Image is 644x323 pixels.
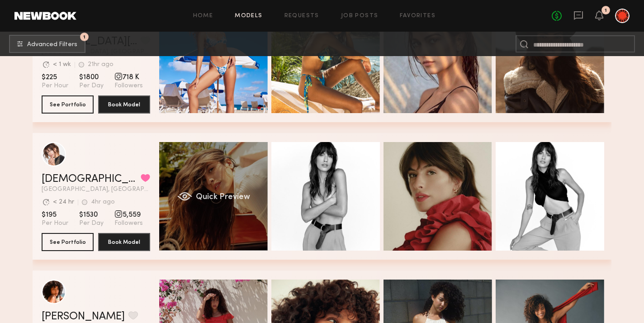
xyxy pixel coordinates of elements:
[196,193,250,201] span: Quick Preview
[79,73,104,82] span: $1800
[114,219,143,228] span: Followers
[114,82,143,90] span: Followers
[53,199,74,205] div: < 24 hr
[42,186,150,193] span: [GEOGRAPHIC_DATA], [GEOGRAPHIC_DATA]
[91,199,115,205] div: 4hr ago
[83,35,85,39] span: 1
[88,62,114,68] div: 21hr ago
[114,73,143,82] span: 718 K
[605,8,607,13] div: 1
[79,210,104,219] span: $1530
[284,13,319,19] a: Requests
[235,13,262,19] a: Models
[79,82,104,90] span: Per Day
[193,13,213,19] a: Home
[79,219,104,228] span: Per Day
[98,233,150,251] button: Book Model
[42,95,94,114] button: See Portfolio
[42,82,68,90] span: Per Hour
[98,95,150,114] button: Book Model
[42,73,68,82] span: $225
[27,42,77,48] span: Advanced Filters
[114,210,143,219] span: 5,559
[42,210,68,219] span: $195
[42,233,94,251] button: See Portfolio
[42,311,125,322] a: [PERSON_NAME]
[9,35,85,53] button: 1Advanced Filters
[400,13,436,19] a: Favorites
[53,62,71,68] div: < 1 wk
[341,13,379,19] a: Job Posts
[42,219,68,228] span: Per Hour
[42,174,137,185] a: [DEMOGRAPHIC_DATA][PERSON_NAME]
